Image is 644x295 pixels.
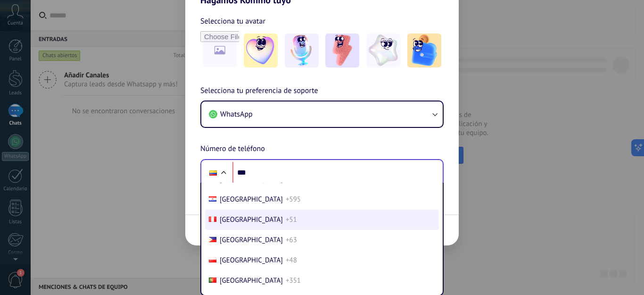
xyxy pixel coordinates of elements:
[286,256,297,265] span: +48
[220,195,283,204] span: [GEOGRAPHIC_DATA]
[201,101,443,127] button: WhatsApp
[407,34,441,67] img: -5.jpeg
[286,215,297,224] span: +51
[220,110,253,119] span: WhatsApp
[200,85,318,97] span: Selecciona tu preferencia de soporte
[220,236,283,244] span: [GEOGRAPHIC_DATA]
[220,276,283,285] span: [GEOGRAPHIC_DATA]
[220,215,283,224] span: [GEOGRAPHIC_DATA]
[366,34,400,67] img: -4.jpeg
[200,15,265,27] span: Selecciona tu avatar
[220,256,283,265] span: [GEOGRAPHIC_DATA]
[244,34,278,67] img: -1.jpeg
[286,195,301,204] span: +595
[325,34,359,67] img: -3.jpeg
[286,276,301,285] span: +351
[200,143,265,155] span: Número de teléfono
[204,163,222,183] div: Colombia: + 57
[285,34,319,67] img: -2.jpeg
[286,236,297,244] span: +63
